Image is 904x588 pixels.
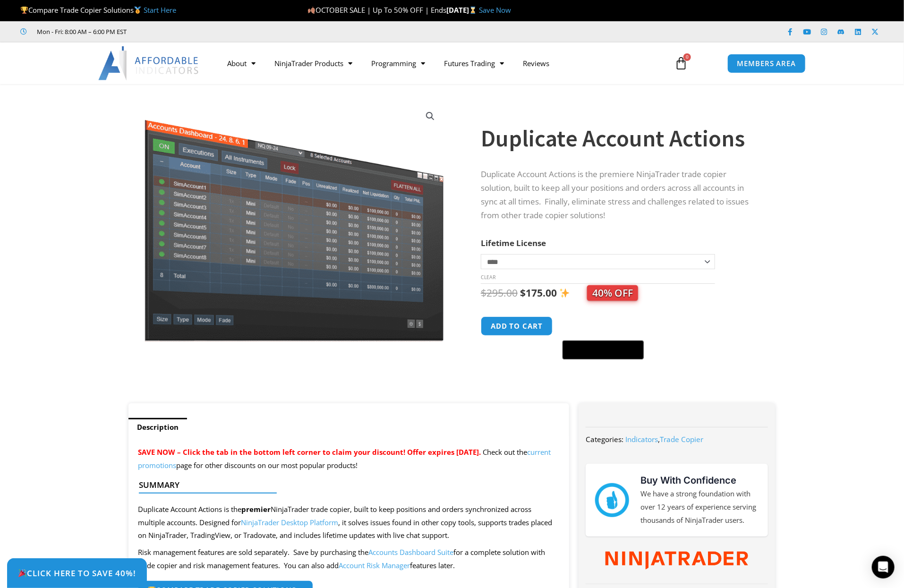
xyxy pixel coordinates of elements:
a: NinjaTrader Products [265,52,362,74]
img: 🍂 [308,7,315,14]
img: 🏆 [21,7,28,14]
label: Lifetime License [481,238,546,248]
bdi: 175.00 [520,286,557,299]
iframe: Secure express checkout frame [561,315,646,338]
h1: Duplicate Account Actions [481,122,757,155]
nav: Menu [218,52,664,74]
p: Risk management features are sold separately. Save by purchasing the for a complete solution with... [138,546,560,572]
a: MEMBERS AREA [727,54,806,73]
a: View full-screen image gallery [422,108,439,125]
span: Duplicate Account Actions is the NinjaTrader trade copier, built to keep positions and orders syn... [138,504,552,540]
p: Check out the page for other discounts on our most popular products! [138,446,560,472]
img: 🥇 [134,7,141,14]
a: About [218,52,265,74]
a: Start Here [144,5,176,15]
span: Categories: [586,435,623,444]
button: Buy with GPay [563,341,644,359]
p: Duplicate Account Actions is the premiere NinjaTrader trade copier solution, built to keep all yo... [481,168,757,222]
bdi: 295.00 [481,286,518,299]
a: Clear options [481,274,495,281]
a: Description [128,418,187,436]
strong: premier [241,504,271,514]
span: , [625,435,703,444]
strong: [DATE] [446,5,479,15]
span: Compare Trade Copier Solutions [20,5,176,15]
a: Trade Copier [660,435,703,444]
a: Reviews [513,52,559,74]
span: OCTOBER SALE | Up To 50% OFF | Ends [307,5,446,15]
img: NinjaTrader Wordmark color RGB | Affordable Indicators – NinjaTrader [606,552,748,570]
span: 0 [683,53,691,61]
button: Add to cart [481,316,553,336]
span: Mon - Fri: 8:00 AM – 6:00 PM EST [35,26,127,37]
iframe: Customer reviews powered by Trustpilot [140,27,282,36]
a: Accounts Dashboard Suite [368,547,453,557]
a: 🎉Click Here to save 40%! [7,558,147,588]
a: NinjaTrader Desktop Platform [241,518,338,527]
img: 🎉 [18,569,26,577]
img: ✨ [560,288,570,298]
img: ⌛ [469,7,477,14]
h4: Summary [139,480,551,490]
span: SAVE NOW – Click the tab in the bottom left corner to claim your discount! Offer expires [DATE]. [138,447,481,457]
div: Open Intercom Messenger [872,556,895,579]
img: LogoAI | Affordable Indicators – NinjaTrader [98,46,200,80]
img: mark thumbs good 43913 | Affordable Indicators – NinjaTrader [595,483,629,517]
span: $ [481,286,486,299]
span: MEMBERS AREA [737,60,796,67]
span: $ [520,286,526,299]
span: 40% OFF [587,285,638,301]
a: Save Now [479,5,511,15]
h3: Buy With Confidence [640,473,759,487]
a: Indicators [625,435,658,444]
iframe: PayPal Message 1 [481,366,757,374]
a: 0 [660,50,702,77]
p: We have a strong foundation with over 12 years of experience serving thousands of NinjaTrader users. [640,487,759,527]
a: Futures Trading [435,52,513,74]
a: Programming [362,52,435,74]
span: Click Here to save 40%! [18,569,136,577]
